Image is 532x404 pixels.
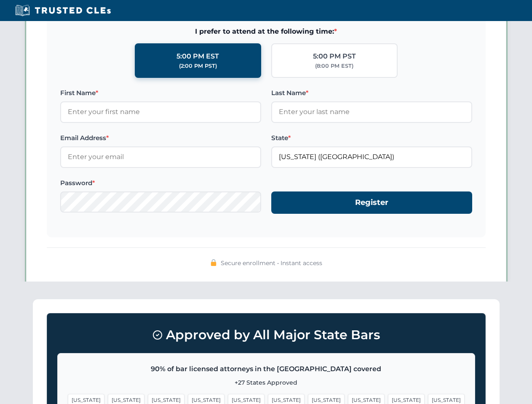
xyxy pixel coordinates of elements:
[60,26,472,37] span: I prefer to attend at the following time:
[179,62,217,70] div: (2:00 PM PST)
[313,51,356,62] div: 5:00 PM PST
[271,88,472,98] label: Last Name
[60,133,261,143] label: Email Address
[60,101,261,122] input: Enter your first name
[60,178,261,188] label: Password
[57,324,475,346] h3: Approved by All Major State Bars
[221,258,322,268] span: Secure enrollment • Instant access
[13,4,113,17] img: Trusted CLEs
[68,378,465,387] p: +27 States Approved
[315,62,353,70] div: (8:00 PM EST)
[210,259,217,266] img: 🔒
[60,88,261,98] label: First Name
[271,191,472,214] button: Register
[271,101,472,122] input: Enter your last name
[68,364,465,375] p: 90% of bar licensed attorneys in the [GEOGRAPHIC_DATA] covered
[60,146,261,167] input: Enter your email
[271,133,472,143] label: State
[176,51,219,62] div: 5:00 PM EST
[271,146,472,167] input: Florida (FL)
